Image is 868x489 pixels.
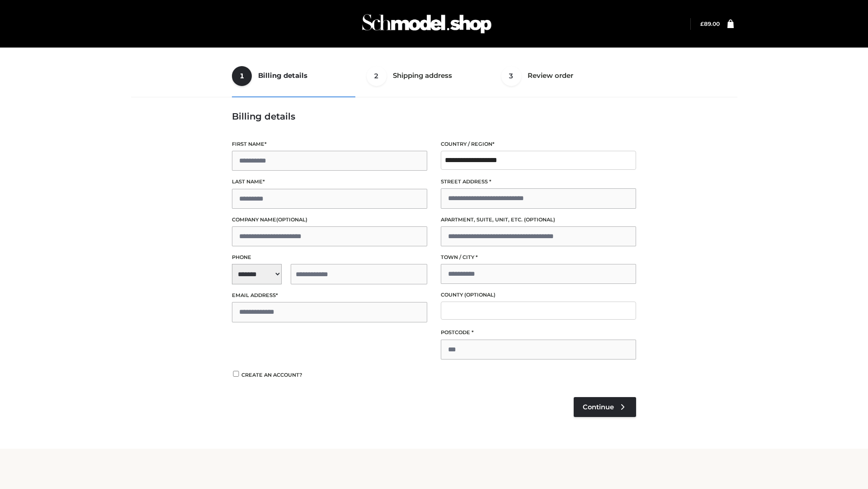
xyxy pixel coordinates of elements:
[441,140,636,149] label: Country / Region
[276,216,307,223] span: (optional)
[232,371,240,377] input: Create an account?
[441,253,636,262] label: Town / City
[232,111,636,122] h3: Billing details
[464,292,495,298] span: (optional)
[441,177,636,186] label: Street address
[232,140,427,149] label: First name
[241,372,302,378] span: Create an account?
[524,216,555,223] span: (optional)
[232,291,427,300] label: Email address
[700,20,720,27] bdi: 89.00
[441,291,636,299] label: County
[583,403,614,411] span: Continue
[700,20,704,27] span: £
[232,253,427,262] label: Phone
[232,177,427,186] label: Last name
[574,397,636,417] a: Continue
[700,20,720,27] a: £89.00
[232,216,427,224] label: Company name
[441,328,636,337] label: Postcode
[359,6,495,42] img: Schmodel Admin 964
[441,216,636,224] label: Apartment, suite, unit, etc.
